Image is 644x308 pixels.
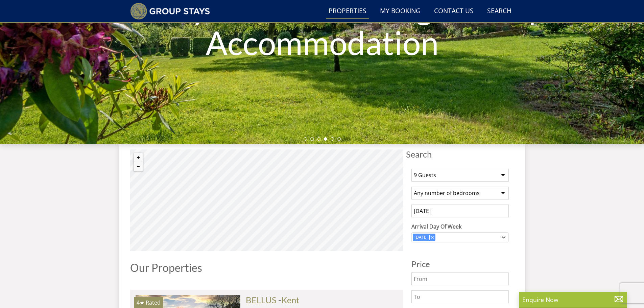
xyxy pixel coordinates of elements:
[406,149,514,159] span: Search
[326,4,369,19] a: Properties
[411,290,509,303] input: To
[484,4,514,19] a: Search
[146,299,161,306] span: Rated
[411,232,509,242] div: Combobox
[278,295,300,305] span: -
[134,162,143,171] button: Zoom out
[411,222,509,231] label: Arrival Day Of Week
[130,3,210,20] img: Group Stays
[413,234,429,240] div: [DATE]
[522,295,624,304] p: Enquire Now
[246,295,277,305] a: BELLUS
[137,299,144,306] span: BELLUS has a 4 star rating under the Quality in Tourism Scheme
[377,4,423,19] a: My Booking
[431,4,476,19] a: Contact Us
[411,273,509,285] input: From
[134,153,143,162] button: Zoom in
[130,262,403,274] h1: Our Properties
[411,205,509,217] input: Arrival Date
[281,295,300,305] a: Kent
[130,149,403,251] canvas: Map
[411,260,509,268] h3: Price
